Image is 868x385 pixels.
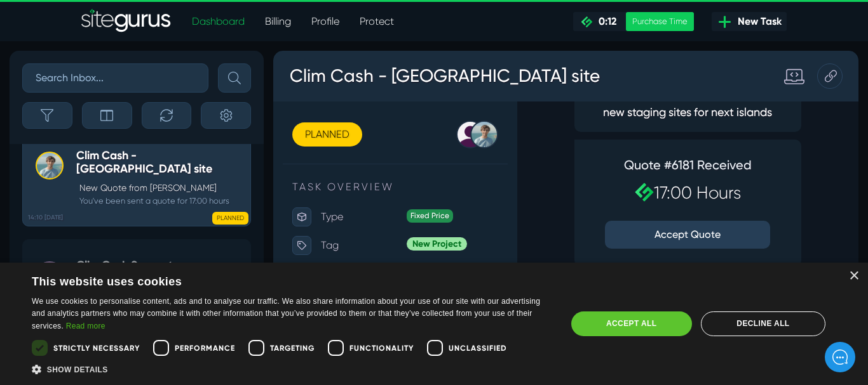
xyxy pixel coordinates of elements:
[544,13,569,38] div: Copy this Task URL
[349,343,414,354] span: Functionality
[79,181,244,195] p: New Quote from [PERSON_NAME]
[81,9,172,34] a: SiteGurus
[349,9,404,34] a: Protect
[76,259,244,273] h5: Clim Cash Support
[133,186,194,200] span: New Project
[332,170,497,198] button: Accept Quote
[255,9,301,34] a: Billing
[48,157,133,176] p: Type
[626,12,694,31] div: Purchase Time
[105,274,126,286] span: 0:00
[16,9,327,42] h3: Clim Cash - [GEOGRAPHIC_DATA] site
[76,149,244,176] h5: Clim Cash - [GEOGRAPHIC_DATA] site
[332,107,497,122] h4: Quote #6181 Received
[449,343,507,354] span: Unclassified
[32,297,540,331] span: We use cookies to personalise content, ads and to analyse our traffic. We also share information ...
[175,343,235,354] span: Performance
[28,213,63,223] b: 14:10 [DATE]
[593,15,616,27] span: 0:12
[498,15,531,36] div: Standard
[301,9,349,34] a: Profile
[571,311,692,336] div: Accept all
[270,343,315,354] span: Targeting
[48,185,133,204] p: Tag
[81,9,172,34] img: Sitegurus Logo
[182,9,255,34] a: Dashboard
[573,12,694,31] a: 0:12 Purchase Time
[76,195,244,207] small: You've been sent a quote for 17:00 hours
[32,270,519,289] div: This website uses cookies
[19,129,225,144] p: TASK OVERVIEW
[53,226,191,263] th: Total Budget
[32,363,550,375] div: Show details
[66,322,105,330] a: Read more, opens a new window
[849,271,858,281] div: Close
[47,365,108,374] span: Show details
[22,63,208,93] input: Search Inbox...
[733,14,782,29] span: New Task
[137,273,153,289] a: +
[825,342,855,372] iframe: gist-messenger-bubble-iframe
[701,311,825,336] div: Decline all
[332,132,497,152] h2: 17:00 Hours
[212,212,248,225] span: PLANNED
[313,36,517,70] span: Build connection from middle server to new staging sites for next islands
[22,239,251,335] a: 10:12 [DATE] Clim Cash SupportQuote Accepted The quote for 0:48 hours has been accepted ONGOING
[308,216,339,236] small: 14:10[DATE]
[19,72,89,96] a: PLANNED
[133,159,180,172] span: Fixed Price
[53,343,140,354] span: Strictly necessary
[22,129,251,226] a: 14:10 [DATE] Clim Cash - [GEOGRAPHIC_DATA] siteNew Quote from [PERSON_NAME] You've been sent a qu...
[712,12,787,31] a: New Task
